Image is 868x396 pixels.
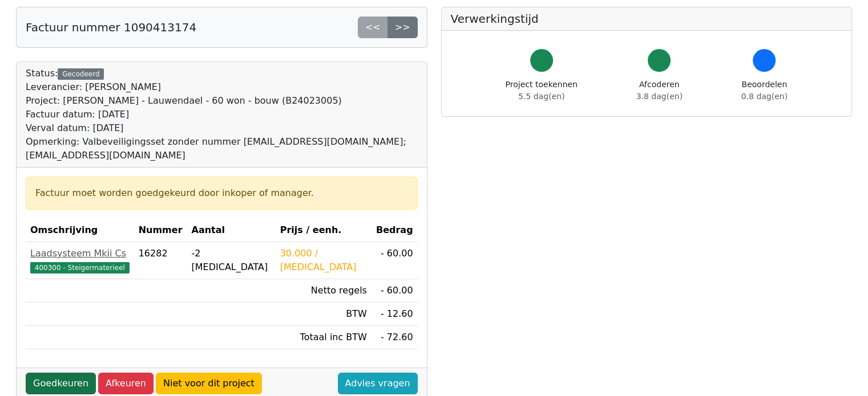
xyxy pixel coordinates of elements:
div: Status: [26,67,418,162]
a: Afkeuren [98,373,154,394]
th: Omschrijving [26,219,134,242]
div: Factuur moet worden goedgekeurd door inkoper of manager. [35,186,408,200]
a: Goedkeuren [26,373,96,394]
span: 3.8 dag(en) [636,92,683,101]
div: Project: [PERSON_NAME] - Lauwendael - 60 won - bouw (B24023005) [26,94,418,108]
div: Project toekennen [506,79,578,103]
td: - 12.60 [372,303,418,326]
a: Advies vragen [338,373,418,394]
th: Nummer [134,219,187,242]
td: Totaal inc BTW [276,326,372,349]
td: - 60.00 [372,279,418,303]
th: Prijs / eenh. [276,219,372,242]
div: Afcoderen [636,79,683,103]
span: 5.5 dag(en) [518,92,564,101]
span: 400300 - Steigermaterieel [30,262,130,273]
th: Aantal [187,219,276,242]
a: Laadsysteem Mkii Cs400300 - Steigermaterieel [30,247,130,274]
td: BTW [276,303,372,326]
td: 16282 [134,242,187,279]
h5: Verwerkingstijd [451,12,843,26]
th: Bedrag [372,219,418,242]
div: Beoordelen [741,79,788,103]
td: - 72.60 [372,326,418,349]
div: Laadsysteem Mkii Cs [30,247,130,260]
div: Leverancier: [PERSON_NAME] [26,80,418,94]
td: - 60.00 [372,242,418,279]
span: 0.8 dag(en) [741,92,788,101]
td: Netto regels [276,279,372,303]
a: Niet voor dit project [156,373,262,394]
div: -2 [MEDICAL_DATA] [192,247,271,274]
h5: Factuur nummer 1090413174 [26,21,196,34]
a: >> [387,17,418,38]
div: Factuur datum: [DATE] [26,108,418,121]
div: Opmerking: Valbeveiligingsset zonder nummer [EMAIL_ADDRESS][DOMAIN_NAME]; [EMAIL_ADDRESS][DOMAIN_... [26,135,418,162]
div: 30.000 / [MEDICAL_DATA] [280,247,367,274]
div: Gecodeerd [58,68,104,80]
div: Verval datum: [DATE] [26,121,418,135]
